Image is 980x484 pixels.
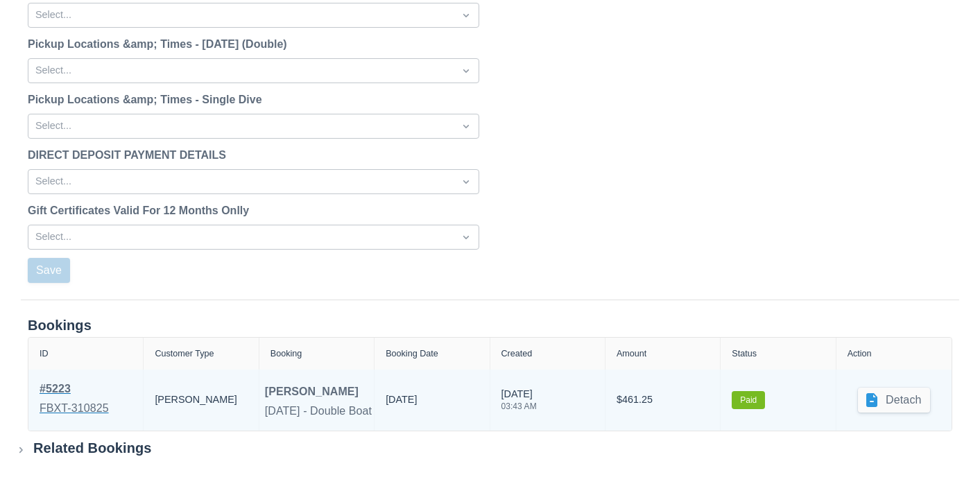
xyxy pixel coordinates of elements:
[459,175,473,189] span: Dropdown icon
[501,349,533,358] div: Created
[459,119,473,133] span: Dropdown icon
[28,92,268,108] label: Pickup Locations &amp; Times - Single Dive
[40,381,109,397] div: # 5223
[28,147,232,164] label: DIRECT DEPOSIT PAYMENT DETAILS
[732,349,757,358] div: Status
[40,400,109,417] div: FBXT-310825
[265,403,713,420] div: [DATE] - Double Boat Dives - Departing 8am Little Manly / 8.20am [GEOGRAPHIC_DATA]
[459,64,473,78] span: Dropdown icon
[33,440,152,457] div: Related Bookings
[732,391,765,409] label: Paid
[501,402,537,410] div: 03:43 AM
[848,349,872,358] div: Action
[28,317,952,334] div: Bookings
[617,349,646,358] div: Amount
[617,381,709,420] div: $461.25
[386,349,438,358] div: Booking Date
[459,8,473,22] span: Dropdown icon
[40,381,109,420] a: #5223FBXT-310825
[40,349,49,358] div: ID
[155,349,214,358] div: Customer Type
[501,387,537,419] div: [DATE]
[28,36,293,53] label: Pickup Locations &amp; Times - [DATE] (Double)
[858,388,930,413] button: Detach
[28,202,255,219] label: Gift Certificates Valid For 12 Months Onlly
[270,349,302,358] div: Booking
[155,381,247,420] div: [PERSON_NAME]
[459,230,473,244] span: Dropdown icon
[386,392,417,413] div: [DATE]
[265,383,359,400] div: [PERSON_NAME]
